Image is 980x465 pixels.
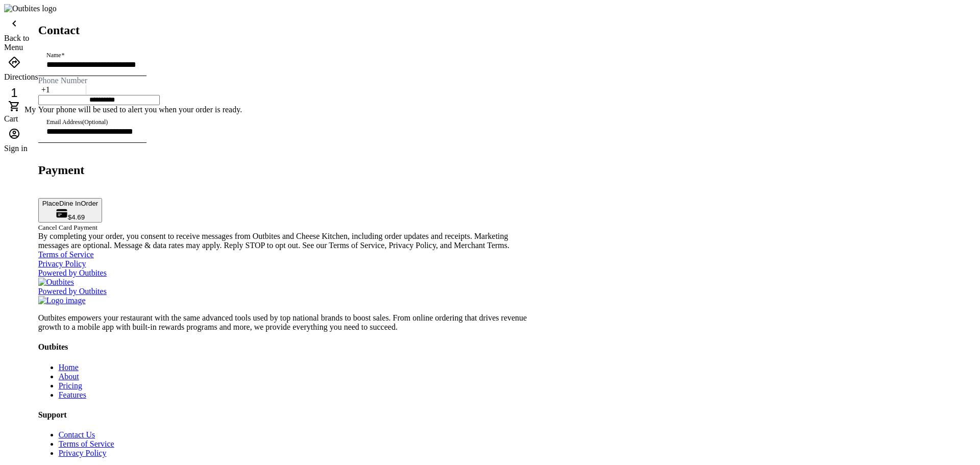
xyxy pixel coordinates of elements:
div: Your phone will be used to alert you when your order is ready. [38,105,528,114]
h2: Contact [38,23,528,37]
span: Directions [4,72,38,81]
a: Privacy Policy [38,259,86,268]
h4: Support [38,410,528,420]
div: By completing your order, you consent to receive messages from Outbites and Cheese Kitchen, inclu... [38,232,528,250]
p: Outbites empowers your restaurant with the same advanced tools used by top national brands to boo... [38,313,528,332]
iframe: Secure card payment input frame [38,187,528,199]
small: Cancel Card Payment [38,224,97,231]
div: +1 [41,85,86,94]
span: My Cart [4,105,36,123]
a: Privacy Policy [59,449,107,457]
a: About [59,372,79,381]
a: Terms of Service [59,439,114,448]
span: Email Address [46,119,82,126]
span: Place Order [42,200,99,207]
h2: Payment [38,163,528,177]
a: Home [59,363,79,372]
span: Back to Menu [4,34,29,52]
span: Name [46,52,61,59]
a: Contact Us [59,430,95,439]
img: Logo image [38,296,86,305]
h4: Outbites [38,342,528,352]
a: OutbitesPowered by Outbites [38,278,528,296]
a: Features [59,390,86,399]
span: Dine In [59,200,81,207]
button: 1 [4,82,24,102]
img: Outbites [38,278,74,287]
img: Outbites logo [4,4,57,13]
span: Powered by Outbites [38,287,107,296]
span: Sign in [4,144,28,153]
span: (Optional) [82,119,108,126]
a: Powered by Outbites [38,268,107,277]
button: PlaceDine InOrder$4.69 [38,198,103,223]
label: Phone Number [38,76,87,85]
a: Pricing [59,381,82,390]
span: $4.69 [68,213,85,221]
a: Terms of Service [38,250,94,259]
